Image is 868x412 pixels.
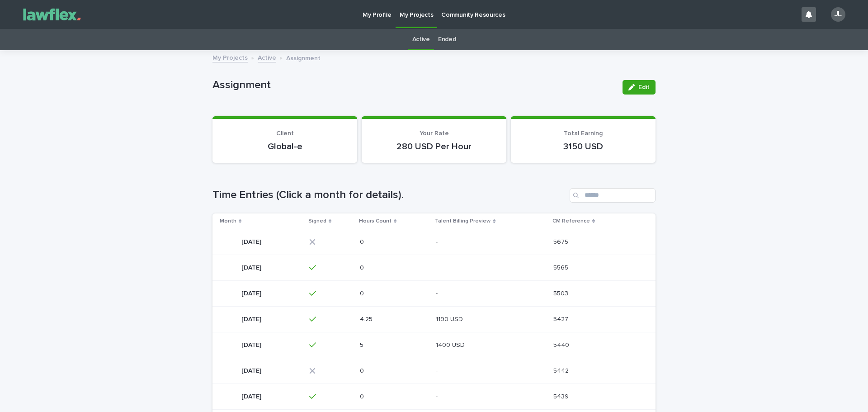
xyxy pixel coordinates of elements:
p: 5442 [553,365,571,375]
p: 0 [360,365,366,375]
p: 5565 [553,262,570,272]
input: Search [570,188,656,203]
p: 3150 USD [522,141,645,152]
p: 5503 [553,288,570,298]
p: [DATE] [241,237,263,246]
tr: [DATE][DATE] 00 -- 55655565 [212,255,656,280]
tr: [DATE][DATE] 55 1400 USD1400 USD 54405440 [212,332,656,358]
p: 0 [360,288,366,298]
tr: [DATE][DATE] 00 -- 54395439 [212,384,656,409]
p: CM Reference [552,216,590,226]
p: - [436,237,439,246]
a: Ended [438,29,456,50]
p: - [436,262,439,272]
p: 280 USD Per Hour [373,141,495,152]
tr: [DATE][DATE] 00 -- 55035503 [212,280,656,306]
a: Active [258,52,276,62]
p: Month [220,216,236,226]
p: 0 [360,237,366,246]
p: [DATE] [241,340,263,349]
button: Edit [623,80,656,95]
p: Global-e [223,141,346,152]
p: 4.25 [360,314,374,323]
p: 5 [360,340,365,349]
p: 5427 [553,314,570,323]
p: - [436,391,439,401]
p: 1400 USD [436,340,467,349]
p: - [436,288,439,298]
a: Active [412,29,430,50]
tr: [DATE][DATE] 4.254.25 1190 USD1190 USD 54275427 [212,306,656,332]
p: 5675 [553,237,570,246]
p: [DATE] [241,391,263,401]
p: [DATE] [241,288,263,298]
p: Assignment [212,79,615,92]
p: Talent Billing Preview [435,216,491,226]
p: 1190 USD [436,314,465,323]
p: 5440 [553,340,571,349]
a: My Projects [212,52,248,62]
p: 0 [360,262,366,272]
div: JL [831,7,845,22]
tr: [DATE][DATE] 00 -- 54425442 [212,358,656,384]
h1: Time Entries (Click a month for details). [212,189,566,202]
p: 0 [360,391,366,401]
span: Total Earning [564,130,603,137]
span: Edit [638,84,650,90]
p: Assignment [286,52,321,62]
p: Hours Count [359,216,392,226]
span: Your Rate [420,130,449,137]
p: 5439 [553,391,571,401]
p: Signed [308,216,326,226]
p: [DATE] [241,365,263,375]
img: Gnvw4qrBSHOAfo8VMhG6 [18,5,86,24]
span: Client [276,130,294,137]
tr: [DATE][DATE] 00 -- 56755675 [212,229,656,255]
p: [DATE] [241,262,263,272]
p: [DATE] [241,314,263,323]
p: - [436,365,439,375]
